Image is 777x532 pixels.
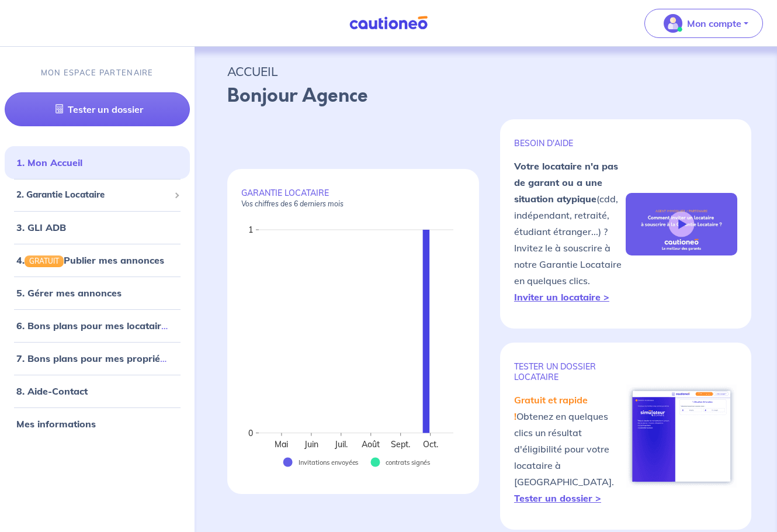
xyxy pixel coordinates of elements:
div: 4.GRATUITPublier mes annonces [5,248,190,272]
a: Tester un dossier [5,92,190,126]
text: Oct. [423,439,438,450]
a: Mes informations [16,418,96,430]
div: 1. Mon Accueil [5,151,190,174]
div: 5. Gérer mes annonces [5,281,190,305]
button: illu_account_valid_menu.svgMon compte [644,9,763,38]
text: Août [362,439,380,450]
a: Tester un dossier > [514,492,601,504]
div: Mes informations [5,412,190,436]
span: 2. Garantie Locataire [16,188,169,202]
text: Mai [275,439,288,450]
a: 1. Mon Accueil [16,157,82,168]
text: 0 [248,428,253,438]
a: 6. Bons plans pour mes locataires [16,320,171,331]
p: Mon compte [687,16,741,30]
img: Cautioneo [345,16,432,30]
text: Juin [304,439,318,450]
a: 3. GLI ADB [16,222,66,233]
div: 8. Aide-Contact [5,379,190,403]
strong: Votre locataire n'a pas de garant ou a une situation atypique [514,160,618,205]
em: Gratuit et rapide ! [514,394,588,422]
p: MON ESPACE PARTENAIRE [41,67,154,78]
a: 7. Bons plans pour mes propriétaires [16,353,186,364]
p: Obtenez en quelques clics un résultat d'éligibilité pour votre locataire à [GEOGRAPHIC_DATA]. [514,392,626,506]
div: 6. Bons plans pour mes locataires [5,314,190,337]
text: 1 [248,224,253,235]
a: 5. Gérer mes annonces [16,287,122,299]
p: ACCUEIL [227,61,745,82]
text: Juil. [334,439,348,450]
div: 7. Bons plans pour mes propriétaires [5,347,190,370]
img: illu_account_valid_menu.svg [664,14,682,33]
em: Vos chiffres des 6 derniers mois [241,199,344,208]
div: 2. Garantie Locataire [5,184,190,206]
div: 3. GLI ADB [5,216,190,239]
p: GARANTIE LOCATAIRE [241,188,465,209]
img: video-gli-new-none.jpg [626,193,737,256]
text: Sept. [391,439,410,450]
p: (cdd, indépendant, retraité, étudiant étranger...) ? Invitez le à souscrire à notre Garantie Loca... [514,158,626,305]
a: 4.GRATUITPublier mes annonces [16,254,164,266]
p: BESOIN D'AIDE [514,138,626,148]
p: Bonjour Agence [227,82,745,110]
a: Inviter un locataire > [514,291,609,303]
img: simulateur.png [626,385,737,488]
a: 8. Aide-Contact [16,385,88,397]
p: TESTER un dossier locataire [514,361,626,382]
